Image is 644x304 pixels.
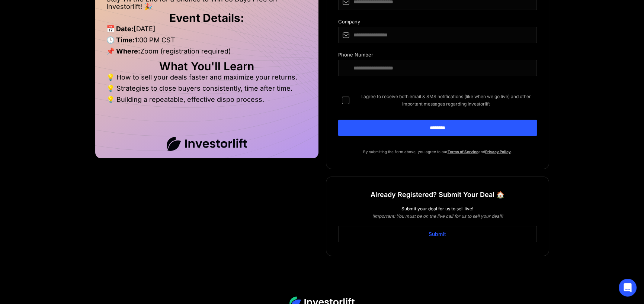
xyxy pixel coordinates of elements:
div: Open Intercom Messenger [619,279,637,297]
strong: 📅 Date: [106,25,134,33]
li: Zoom (registration required) [106,48,307,59]
a: Submit [338,226,537,242]
li: 1:00 PM CST [106,36,307,48]
span: I agree to receive both email & SMS notifications (like when we go live) and other important mess... [355,93,537,108]
em: (Important: You must be on the live call for us to sell your deal!) [372,213,503,219]
li: 💡 Building a repeatable, effective dispo process. [106,96,307,103]
strong: 🕒 Time: [106,36,135,44]
li: 💡 Strategies to close buyers consistently, time after time. [106,85,307,96]
h1: Already Registered? Submit Your Deal 🏠 [371,188,504,201]
p: By submitting the form above, you agree to our and . [338,148,537,155]
div: Submit your deal for us to sell live! [338,205,537,213]
a: Privacy Policy [485,149,511,154]
a: Terms of Service [448,149,478,154]
div: Company [338,19,537,27]
li: [DATE] [106,25,307,36]
strong: Event Details: [169,11,244,25]
li: 💡 How to sell your deals faster and maximize your returns. [106,74,307,85]
h2: What You'll Learn [106,62,307,70]
strong: 📌 Where: [106,47,140,55]
div: Phone Number [338,52,537,60]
